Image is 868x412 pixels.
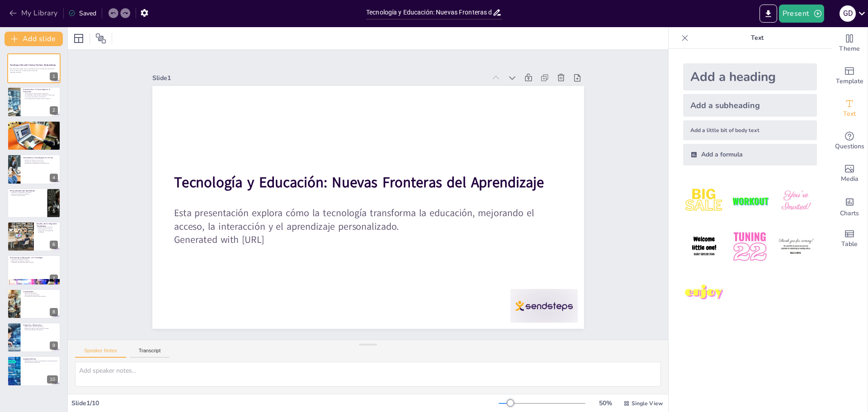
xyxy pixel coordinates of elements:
[692,27,822,49] p: Text
[174,206,562,233] p: Esta presentación explora cómo la tecnología transforma la educación, mejorando el acceso, la int...
[10,64,56,66] strong: Tecnología y Educación: Nuevas Fronteras del Aprendizaje
[729,226,771,268] img: 5.jpeg
[23,161,58,163] p: Presentación dinámica del contenido.
[50,275,58,283] div: 7
[50,207,58,215] div: 5
[10,259,58,260] p: Papel de la inteligencia artificial.
[71,31,86,46] div: Layout
[50,72,58,81] div: 1
[37,227,58,228] p: Falta de formación docente.
[10,124,58,126] p: Flexibilidad en el aprendizaje.
[775,180,817,222] img: 3.jpeg
[683,180,725,222] img: 1.jpeg
[130,348,170,358] button: Transcript
[831,27,868,60] div: Change the overall theme
[10,68,58,71] p: Esta presentación explora cómo la tecnología transforma la educación, mejorando el acceso, la int...
[23,326,58,327] p: Espacio para compartir experiencias.
[831,92,868,125] div: Add text boxes
[683,272,725,314] img: 7.jpeg
[23,327,58,329] p: Reflexiones sobre el impacto de la tecnología.
[840,5,856,22] div: G D
[7,255,61,285] div: 7
[7,87,61,117] div: 2
[10,262,58,264] p: Preparación de educadores para el cambio.
[23,96,58,98] p: Los docentes personalizan la enseñanza.
[831,223,868,255] div: Add a table
[831,157,868,190] div: Add images, graphics, shapes or video
[37,228,58,230] p: Brecha digital en el acceso.
[594,399,616,407] div: 50 %
[23,290,58,293] p: Conclusiones
[50,308,58,316] div: 8
[831,190,868,223] div: Add charts and graphs
[841,174,859,184] span: Media
[632,400,663,407] span: Single View
[23,294,58,296] p: Democratización del acceso.
[23,156,58,159] p: Herramientas Tecnológicas en el Aula
[23,295,58,297] p: Transformación del panorama educativo.
[10,256,58,259] p: El Futuro de la Educación y la Tecnología
[831,60,868,92] div: Add ready made slides
[366,6,492,19] input: Insert title
[7,188,61,218] div: 5
[7,6,61,20] button: My Library
[50,174,58,182] div: 4
[37,223,58,227] p: Desafíos de la Integración Tecnológica
[775,226,817,268] img: 6.jpeg
[75,348,126,358] button: Speaker Notes
[71,399,499,407] div: Slide 1 / 10
[7,222,61,251] div: 6
[839,44,860,54] span: Theme
[23,292,58,294] p: Mejora del aprendizaje.
[840,5,856,23] button: G D
[174,172,544,192] strong: Tecnología y Educación: Nuevas Fronteras del Aprendizaje
[10,194,45,196] p: Aumento de la motivación.
[50,106,58,114] div: 2
[50,140,58,148] div: 3
[10,189,45,192] p: Personalización del Aprendizaje
[174,233,562,246] p: Generated with [URL]
[68,9,96,18] div: Saved
[7,356,61,386] div: 10
[683,226,725,268] img: 4.jpeg
[779,5,824,23] button: Present
[683,63,817,90] div: Add a heading
[7,121,61,151] div: 3
[10,191,45,193] p: Adaptación a necesidades individuales.
[729,180,771,222] img: 2.jpeg
[7,53,61,83] div: 1
[841,239,858,249] span: Table
[47,375,58,384] div: 10
[10,71,58,73] p: Generated with [URL]
[683,144,817,166] div: Add a formula
[10,128,58,129] p: Aprender a su propio ritmo.
[840,208,859,218] span: Charts
[23,163,58,165] p: Fomento de la colaboración entre estudiantes.
[50,341,58,350] div: 9
[836,76,863,86] span: Template
[23,94,58,96] p: Los estudiantes tienen acceso instantáneo a información.
[683,94,817,117] div: Add a subheading
[843,109,856,119] span: Text
[50,241,58,249] div: 6
[23,93,58,95] p: La tecnología ha revolucionado la educación.
[7,289,61,319] div: 8
[831,125,868,157] div: Get real-time input from your audience
[152,74,486,82] div: Slide 1
[7,322,61,352] div: 9
[5,32,63,46] button: Add slide
[7,154,61,184] div: 4
[835,142,864,152] span: Questions
[10,122,58,125] p: Ventajas del Aprendizaje en Línea
[10,193,45,195] p: Mejora del rendimiento académico.
[37,230,58,233] p: Limitaciones en el potencial tecnológico.
[95,33,106,44] span: Position
[10,126,58,128] p: Acceso a una variedad de cursos.
[23,360,58,363] p: Agradecemos su atención y participación en esta presentación sobre tecnología y educación.
[23,160,58,161] p: Mejora de la interacción en el aula.
[10,260,58,262] p: Experiencias educativas inmersivas.
[23,329,58,331] p: Fomento del diálogo enriquecedor.
[23,324,58,327] p: Preguntas y Respuestas
[23,357,58,360] p: Agradecimientos
[759,5,777,23] button: Export to PowerPoint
